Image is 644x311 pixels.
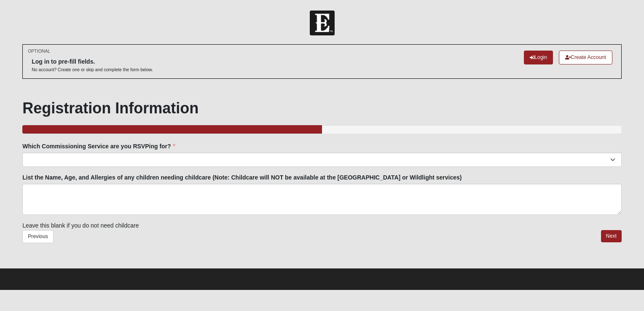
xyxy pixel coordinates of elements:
[22,142,175,150] label: Which Commissioning Service are you RSVPing for?
[32,58,153,65] h6: Log in to pre-fill fields.
[28,48,50,54] small: OPTIONAL
[22,173,462,182] label: List the Name, Age, and Allergies of any children needing childcare (Note: Childcare will NOT be ...
[310,11,335,35] img: Church of Eleven22 Logo
[559,51,612,64] a: Create Account
[601,230,622,242] a: Next
[524,51,553,64] a: Login
[22,99,622,117] h1: Registration Information
[22,230,54,243] a: Previous
[32,67,153,73] p: No account? Create one or skip and complete the form below.
[22,142,622,230] fieldset: Leave this blank if you do not need childcare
